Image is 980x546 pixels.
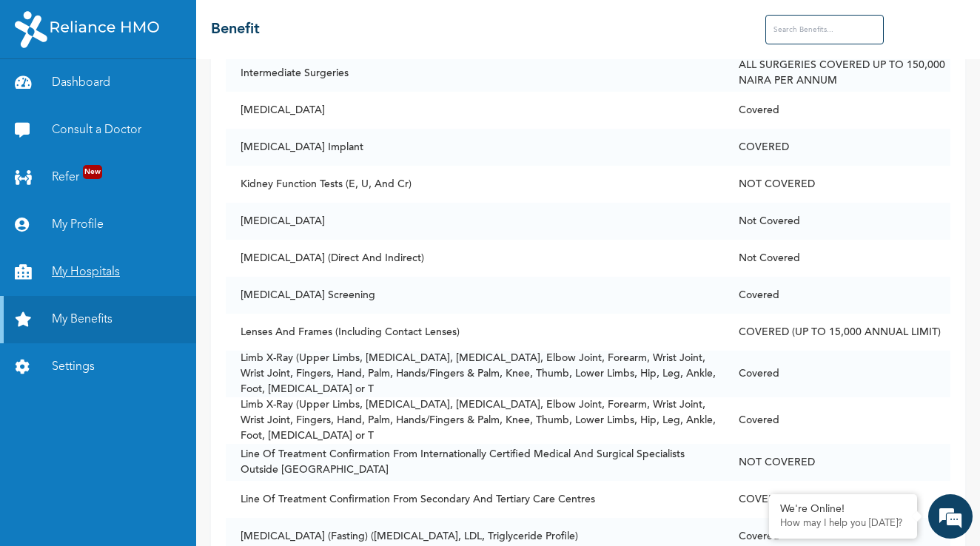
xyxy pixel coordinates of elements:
[724,166,950,203] td: NOT COVERED
[243,7,278,43] div: Minimize live chat window
[226,92,724,129] td: [MEDICAL_DATA]
[226,129,724,166] td: [MEDICAL_DATA] Implant
[86,191,204,340] span: We're online!
[724,481,950,518] td: COVERED
[724,351,950,397] td: Covered
[780,503,906,516] div: We're Online!
[15,11,159,48] img: RelianceHMO's Logo
[724,55,950,92] td: ALL SURGERIES COVERED UP TO 150,000 NAIRA PER ANNUM
[724,203,950,240] td: Not Covered
[724,277,950,314] td: Covered
[211,18,260,41] h2: Benefit
[226,397,724,444] td: Limb X-Ray (Upper Limbs, [MEDICAL_DATA], [MEDICAL_DATA], Elbow Joint, Forearm, Wrist Joint, Wrist...
[724,397,950,444] td: Covered
[7,414,282,465] textarea: Type your message and hit 'Enter'
[226,277,724,314] td: [MEDICAL_DATA] Screening
[226,203,724,240] td: [MEDICAL_DATA]
[226,240,724,277] td: [MEDICAL_DATA] (Direct And Indirect)
[226,351,724,397] td: Limb X-Ray (Upper Limbs, [MEDICAL_DATA], [MEDICAL_DATA], Elbow Joint, Forearm, Wrist Joint, Wrist...
[7,491,145,502] span: Conversation
[765,15,884,44] input: Search Benefits...
[226,314,724,351] td: Lenses And Frames (Including Contact Lenses)
[27,74,60,111] img: d_794563401_company_1708531726252_794563401
[145,465,283,511] div: FAQs
[226,444,724,481] td: Line Of Treatment Confirmation From Internationally Certified Medical And Surgical Specialists Ou...
[724,92,950,129] td: Covered
[780,518,906,530] p: How may I help you today?
[83,165,102,179] span: New
[724,240,950,277] td: Not Covered
[724,314,950,351] td: COVERED (UP TO 15,000 ANNUAL LIMIT)
[724,444,950,481] td: NOT COVERED
[77,83,249,102] div: Chat with us now
[724,129,950,166] td: COVERED
[226,55,724,92] td: Intermediate Surgeries
[226,481,724,518] td: Line Of Treatment Confirmation From Secondary And Tertiary Care Centres
[226,166,724,203] td: Kidney Function Tests (E, U, And Cr)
